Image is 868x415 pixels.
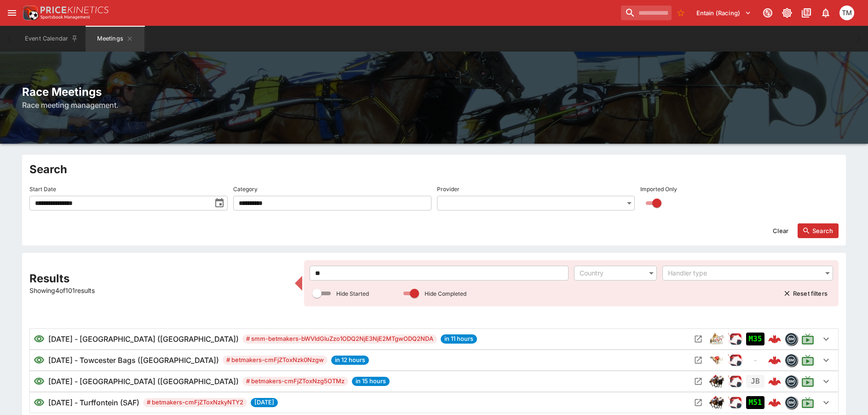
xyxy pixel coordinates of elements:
button: Notifications [817,5,834,21]
p: Hide Completed [425,290,466,298]
svg: Visible [34,355,45,366]
svg: Live [801,333,814,345]
button: toggle date time picker [211,195,228,211]
div: horse_racing [709,395,724,410]
button: Tristan Matheson [837,3,857,23]
div: Tristan Matheson [839,6,854,20]
img: racing.png [728,353,742,368]
img: Sportsbook Management [40,15,90,19]
p: Start Date [29,185,56,193]
div: horse_racing [709,374,724,389]
div: Imported to Jetbet as UNCONFIRMED [746,396,765,409]
div: betmakers [785,333,798,345]
p: Category [233,185,258,193]
button: Search [798,223,839,238]
div: betmakers [785,354,798,367]
svg: Visible [34,333,45,345]
span: in 12 hours [331,356,369,365]
button: Clear [767,223,794,238]
div: Jetbet not yet mapped [746,375,765,388]
div: ParallelRacing Handler [728,353,742,368]
input: search [621,6,672,20]
span: # smm-betmakers-bWVldGluZzo1ODQ2NjE3NjE2MTgwODQ2NDA [242,334,437,344]
p: Imported Only [640,185,677,193]
div: betmakers [785,396,798,409]
div: betmakers [785,375,798,388]
img: racing.png [728,374,742,389]
svg: Live [801,396,814,409]
img: horse_racing.png [709,395,724,410]
img: logo-cerberus--red.svg [768,375,781,388]
div: Imported to Jetbet as UNCONFIRMED [746,333,765,345]
img: logo-cerberus--red.svg [768,354,781,367]
button: No Bookmarks [673,6,688,20]
button: Event Calendar [19,26,84,52]
img: harness_racing.png [709,332,724,346]
img: betmakers.png [785,354,797,366]
span: # betmakers-cmFjZToxNzk0Nzgw [223,356,328,365]
img: betmakers.png [785,375,797,387]
div: ParallelRacing Handler [728,332,742,346]
div: Country [580,269,642,278]
div: No Jetbet [746,354,765,367]
h2: Results [29,271,289,286]
img: horse_racing.png [709,374,724,389]
button: Select Tenant [691,6,757,20]
p: Showing 4 of 101 results [29,286,289,295]
p: Provider [437,185,460,193]
span: in 11 hours [441,334,477,344]
div: ParallelRacing Handler [728,395,742,410]
img: betmakers.png [785,333,797,345]
svg: Visible [34,376,45,387]
h6: [DATE] - Towcester Bags ([GEOGRAPHIC_DATA]) [48,355,219,366]
div: harness_racing [709,332,724,346]
button: Open Meeting [691,353,706,368]
div: ParallelRacing Handler [728,374,742,389]
div: greyhound_racing [709,353,724,368]
img: betmakers.png [785,397,797,409]
button: Open Meeting [691,332,706,346]
div: Handler type [668,269,818,278]
button: Reset filters [778,286,833,301]
button: Connected to PK [759,5,776,21]
button: open drawer [4,5,20,21]
svg: Live [801,354,814,367]
span: # betmakers-cmFjZToxNzkyNTY2 [143,398,247,407]
button: Open Meeting [691,395,706,410]
h6: [DATE] - [GEOGRAPHIC_DATA] ([GEOGRAPHIC_DATA]) [48,333,239,345]
img: PriceKinetics [40,6,109,13]
img: racing.png [728,332,742,346]
button: Documentation [798,5,815,21]
span: [DATE] [251,398,278,407]
button: Toggle light/dark mode [779,5,795,21]
img: logo-cerberus--red.svg [768,396,781,409]
img: PriceKinetics Logo [20,4,39,22]
img: racing.png [728,395,742,410]
h2: Search [29,162,839,176]
h6: [DATE] - [GEOGRAPHIC_DATA] ([GEOGRAPHIC_DATA]) [48,376,239,387]
svg: Live [801,375,814,388]
img: greyhound_racing.png [709,353,724,368]
span: # betmakers-cmFjZToxNzg5OTMz [242,377,348,386]
h6: [DATE] - Turffontein (SAF) [48,397,139,408]
h2: Race Meetings [22,85,846,99]
svg: Visible [34,397,45,408]
button: Open Meeting [691,374,706,389]
img: logo-cerberus--red.svg [768,333,781,345]
h6: Race meeting management. [22,99,846,111]
span: in 15 hours [352,377,390,386]
button: Meetings [86,26,144,52]
p: Hide Started [336,290,369,298]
